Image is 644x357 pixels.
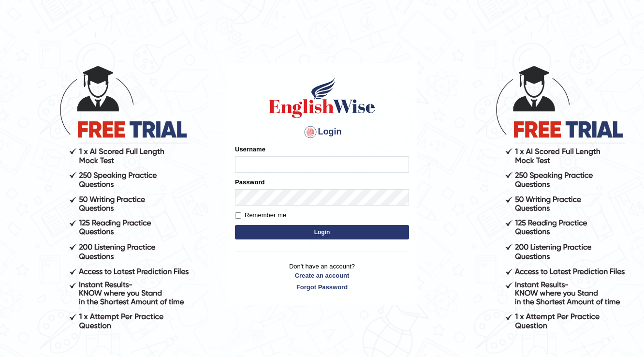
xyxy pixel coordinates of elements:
button: Login [235,225,409,239]
img: Logo of English Wise sign in for intelligent practice with AI [267,76,377,119]
a: Create an account [235,271,409,280]
h4: Login [235,124,409,140]
label: Password [235,178,264,187]
input: Remember me [235,212,241,219]
p: Don't have an account? [235,262,409,292]
label: Remember me [235,210,286,220]
a: Forgot Password [235,283,409,292]
label: Username [235,145,265,154]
